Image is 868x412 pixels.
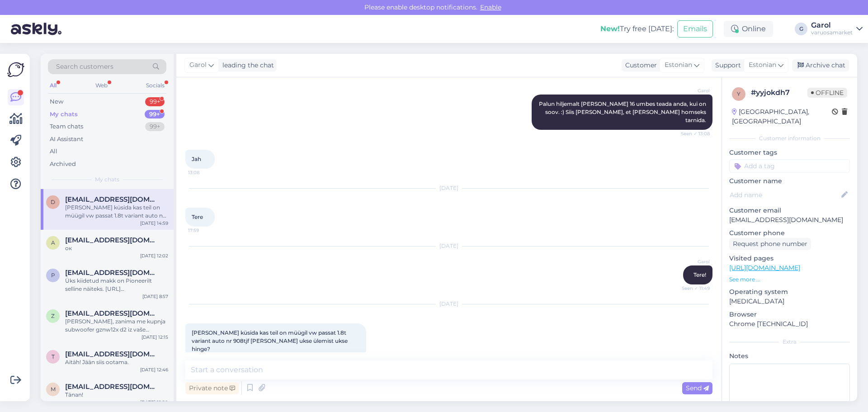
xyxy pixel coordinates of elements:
[65,269,159,277] span: pax.parnsein@mail.ee
[729,310,850,319] p: Browser
[792,59,849,71] div: Archive chat
[185,382,239,394] div: Private note
[65,277,168,293] div: Üks kiidetud makk on Pioneerilt selline näiteks. [URL][DOMAIN_NAME]
[811,22,863,36] a: Garolvaruosamarket
[50,97,63,106] div: New
[729,319,850,329] p: Chrome [TECHNICAL_ID]
[676,285,710,292] span: Seen ✓ 11:49
[185,184,712,192] div: [DATE]
[730,190,840,200] input: Add name
[48,80,58,91] div: All
[140,220,168,227] div: [DATE] 14:59
[811,22,853,29] div: Garol
[140,252,168,259] div: [DATE] 12:02
[140,366,168,373] div: [DATE] 12:46
[686,384,709,392] span: Send
[51,199,55,205] span: d
[729,134,850,142] div: Customer information
[7,61,24,78] img: Askly Logo
[737,90,741,97] span: y
[65,236,159,244] span: aprudnikov@mail.com
[729,287,850,297] p: Operating system
[192,329,349,352] span: [PERSON_NAME] küsida kas teil on müügil vw passat 1.8t variant auto nr 908tjf [PERSON_NAME] ukse ...
[807,88,847,98] span: Offline
[188,227,222,234] span: 17:59
[56,62,113,71] span: Search customers
[50,122,83,131] div: Team chats
[142,334,168,341] div: [DATE] 12:15
[732,107,832,126] div: [GEOGRAPHIC_DATA], [GEOGRAPHIC_DATA]
[676,130,710,137] span: Seen ✓ 13:08
[65,317,168,334] div: [PERSON_NAME], zanima me kupnja subwoofer gznw12x d2 iz vaše ponude.buduci da artikl tezi 21 kg m...
[145,110,165,119] div: 99+
[142,293,168,300] div: [DATE] 8:57
[50,135,83,144] div: AI Assistant
[65,195,159,204] span: drmaska29@gmail.com
[676,87,710,94] span: Garol
[95,175,119,184] span: My chats
[185,242,712,250] div: [DATE]
[665,60,692,70] span: Estonian
[724,21,773,37] div: Online
[729,238,811,250] div: Request phone number
[729,275,850,284] p: See more ...
[751,87,807,98] div: # yyjokdh7
[676,258,710,265] span: Garol
[65,391,168,399] div: Tänan!
[192,213,203,220] span: Tere
[477,3,504,11] span: Enable
[729,176,850,186] p: Customer name
[219,61,274,70] div: leading the chat
[600,24,674,34] div: Try free [DATE]:
[192,156,201,162] span: Jah
[188,169,222,176] span: 13:08
[65,350,159,358] span: talis753@gmail.com
[145,122,165,131] div: 99+
[600,24,620,33] b: New!
[94,80,109,91] div: Web
[52,353,55,360] span: t
[144,80,166,91] div: Socials
[140,399,168,406] div: [DATE] 12:20
[50,147,57,156] div: All
[539,100,708,123] span: Palun hiljemalt [PERSON_NAME] 16 umbes teada anda, kui on soov. :) Siis [PERSON_NAME], et [PERSON...
[811,29,853,36] div: varuosamarket
[65,358,168,366] div: Aitäh! Jään siis ootama.
[51,272,55,279] span: p
[729,351,850,361] p: Notes
[51,239,55,246] span: a
[51,313,55,319] span: z
[729,228,850,238] p: Customer phone
[65,204,168,220] div: [PERSON_NAME] küsida kas teil on müügil vw passat 1.8t variant auto nr 908tjf [PERSON_NAME] ukse ...
[712,61,741,70] div: Support
[693,271,706,278] span: Tere!
[189,60,207,70] span: Garol
[729,338,850,346] div: Extra
[729,159,850,173] input: Add a tag
[729,264,800,272] a: [URL][DOMAIN_NAME]
[749,60,776,70] span: Estonian
[729,206,850,215] p: Customer email
[50,110,78,119] div: My chats
[50,160,76,169] div: Archived
[51,386,56,393] span: m
[185,300,712,308] div: [DATE]
[65,383,159,391] span: matikonsap@gmail.com
[65,244,168,252] div: ок
[795,23,807,35] div: G
[677,20,713,38] button: Emails
[622,61,657,70] div: Customer
[145,97,165,106] div: 99+
[729,148,850,157] p: Customer tags
[65,309,159,317] span: zlatkooresic60@gmail.com
[729,254,850,263] p: Visited pages
[729,297,850,306] p: [MEDICAL_DATA]
[729,215,850,225] p: [EMAIL_ADDRESS][DOMAIN_NAME]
